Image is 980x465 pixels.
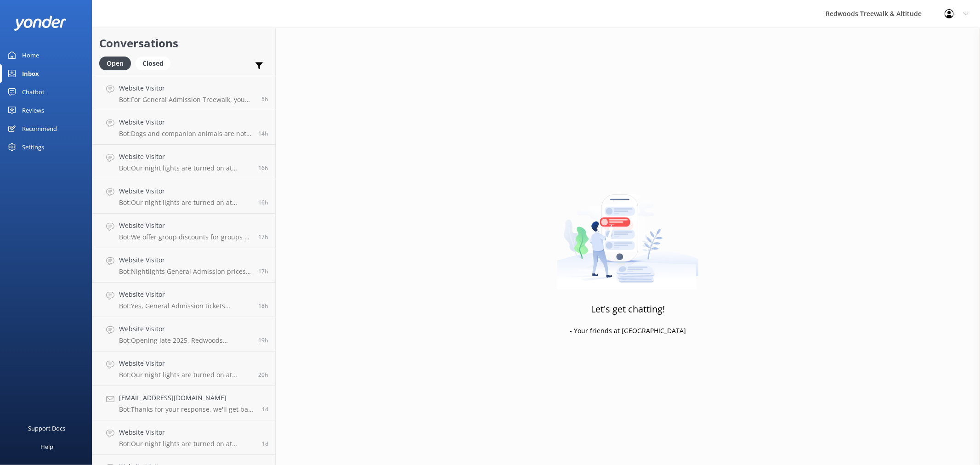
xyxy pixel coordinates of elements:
[92,352,275,386] a: Website VisitorBot:Our night lights are turned on at sunset, and the night walk starts 20 minutes...
[119,255,251,265] h4: Website Visitor
[119,302,251,310] p: Bot: Yes, General Admission tickets purchased online for the Treewalk are valid for up to 12 mont...
[258,198,268,206] span: Aug 26 2025 03:52pm (UTC +12:00) Pacific/Auckland
[119,164,251,172] p: Bot: Our night lights are turned on at sunset, and the night walk starts 20 minutes thereafter. W...
[570,326,686,336] p: - Your friends at [GEOGRAPHIC_DATA]
[136,58,175,68] a: Closed
[99,58,136,68] a: Open
[40,437,53,456] div: Help
[92,179,275,214] a: Website VisitorBot:Our night lights are turned on at sunset, and the night walk starts 20 minutes...
[22,64,39,83] div: Inbox
[119,186,251,196] h4: Website Visitor
[92,110,275,145] a: Website VisitorBot:Dogs and companion animals are not permitted on the Treewalk or Altitude due t...
[119,358,251,369] h4: Website Visitor
[119,393,255,403] h4: [EMAIL_ADDRESS][DOMAIN_NAME]
[119,371,251,379] p: Bot: Our night lights are turned on at sunset, and the night walk starts 20 minutes thereafter. W...
[92,214,275,248] a: Website VisitorBot:We offer group discounts for groups of more than 10 adults. Please contact us ...
[22,46,39,64] div: Home
[119,152,251,162] h4: Website Visitor
[258,164,268,172] span: Aug 26 2025 04:06pm (UTC +12:00) Pacific/Auckland
[261,95,268,103] span: Aug 27 2025 02:56am (UTC +12:00) Pacific/Auckland
[119,221,251,231] h4: Website Visitor
[92,145,275,179] a: Website VisitorBot:Our night lights are turned on at sunset, and the night walk starts 20 minutes...
[119,117,251,127] h4: Website Visitor
[258,130,268,137] span: Aug 26 2025 05:42pm (UTC +12:00) Pacific/Auckland
[28,419,66,437] div: Support Docs
[22,119,57,138] div: Recommend
[258,371,268,379] span: Aug 26 2025 12:13pm (UTC +12:00) Pacific/Auckland
[119,198,251,207] p: Bot: Our night lights are turned on at sunset, and the night walk starts 20 minutes thereafter. W...
[92,283,275,317] a: Website VisitorBot:Yes, General Admission tickets purchased online for the Treewalk are valid for...
[92,248,275,283] a: Website VisitorBot:Nightlights General Admission prices start at $42 for adults (16+ years) and $...
[119,83,255,93] h4: Website Visitor
[258,233,268,241] span: Aug 26 2025 02:50pm (UTC +12:00) Pacific/Auckland
[92,317,275,352] a: Website VisitorBot:Opening late 2025, Redwoods Glowworms will be a new eco-tourism attraction by ...
[258,302,268,310] span: Aug 26 2025 01:54pm (UTC +12:00) Pacific/Auckland
[119,324,251,334] h4: Website Visitor
[262,405,268,413] span: Aug 26 2025 07:58am (UTC +12:00) Pacific/Auckland
[14,16,67,31] img: yonder-white-logo.png
[119,289,251,300] h4: Website Visitor
[119,440,255,448] p: Bot: Our night lights are turned on at sunset, and the night walk starts 20 minutes thereafter. W...
[258,267,268,275] span: Aug 26 2025 02:50pm (UTC +12:00) Pacific/Auckland
[119,336,251,345] p: Bot: Opening late 2025, Redwoods Glowworms will be a new eco-tourism attraction by Redwoods Treew...
[22,101,44,119] div: Reviews
[119,96,255,104] p: Bot: For General Admission Treewalk, you can arrive anytime from opening, which is 9 AM. For nigh...
[119,130,251,138] p: Bot: Dogs and companion animals are not permitted on the Treewalk or Altitude due to safety conce...
[92,420,275,455] a: Website VisitorBot:Our night lights are turned on at sunset, and the night walk starts 20 minutes...
[22,138,44,156] div: Settings
[136,57,170,70] div: Closed
[119,267,251,276] p: Bot: Nightlights General Admission prices start at $42 for adults (16+ years) and $26 for childre...
[119,405,255,414] p: Bot: Thanks for your response, we'll get back to you as soon as we can during opening hours.
[262,440,268,448] span: Aug 26 2025 12:46am (UTC +12:00) Pacific/Auckland
[92,386,275,420] a: [EMAIL_ADDRESS][DOMAIN_NAME]Bot:Thanks for your response, we'll get back to you as soon as we can...
[92,76,275,110] a: Website VisitorBot:For General Admission Treewalk, you can arrive anytime from opening, which is ...
[557,175,699,290] img: artwork of a man stealing a conversation from at giant smartphone
[119,233,251,241] p: Bot: We offer group discounts for groups of more than 10 adults. Please contact us at [EMAIL_ADDR...
[258,336,268,344] span: Aug 26 2025 12:59pm (UTC +12:00) Pacific/Auckland
[22,83,45,101] div: Chatbot
[99,57,131,70] div: Open
[119,427,255,437] h4: Website Visitor
[99,34,268,52] h2: Conversations
[591,302,665,317] h3: Let's get chatting!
